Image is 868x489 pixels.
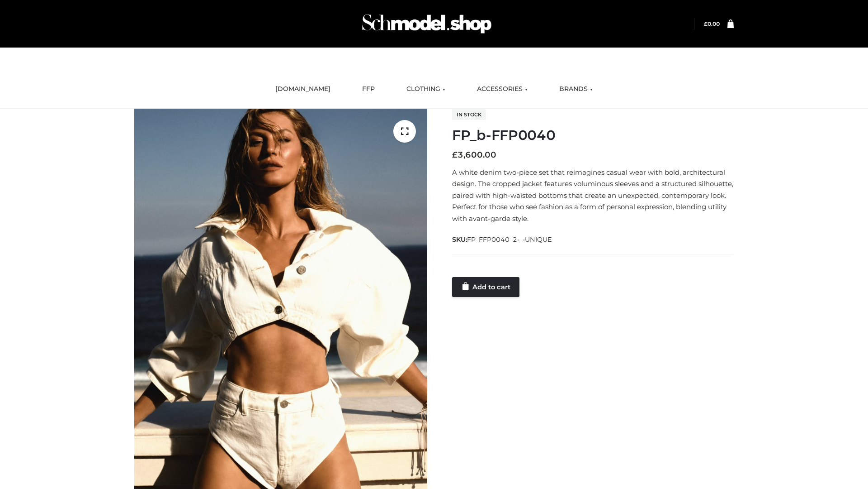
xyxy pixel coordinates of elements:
h1: FP_b-FFP0040 [452,127,734,144]
a: CLOTHING [400,79,452,99]
a: £0.00 [704,20,720,27]
a: ACCESSORIES [470,79,534,99]
span: £ [704,20,708,27]
img: Schmodel Admin 964 [359,6,495,42]
bdi: 3,600.00 [452,150,496,160]
span: SKU: [452,234,553,245]
span: FP_FFP0040_2-_-UNIQUE [467,235,552,244]
a: Add to cart [452,277,519,297]
a: [DOMAIN_NAME] [269,79,337,99]
span: In stock [452,109,486,120]
a: BRANDS [552,79,599,99]
p: A white denim two-piece set that reimagines casual wear with bold, architectural design. The crop... [452,167,734,225]
a: FFP [355,79,382,99]
span: £ [452,150,458,160]
bdi: 0.00 [704,20,720,27]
